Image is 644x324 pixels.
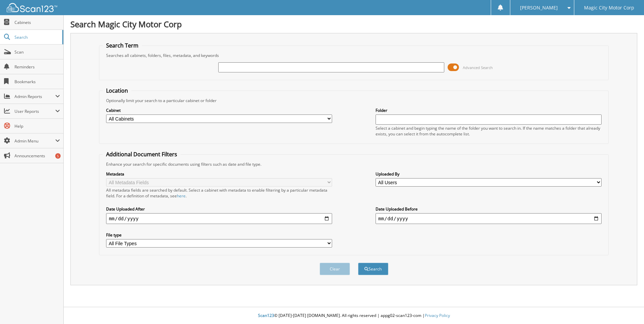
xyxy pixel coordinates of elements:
span: Advanced Search [463,65,493,70]
label: Metadata [106,171,332,177]
span: User Reports [14,108,55,114]
label: Uploaded By [376,171,602,177]
label: Cabinet [106,107,332,113]
span: Scan [14,49,60,55]
span: [PERSON_NAME] [520,6,558,10]
input: end [376,213,602,224]
input: start [106,213,332,224]
iframe: Chat Widget [610,292,644,324]
span: Help [14,123,60,129]
div: Select a cabinet and begin typing the name of the folder you want to search in. If the name match... [376,125,602,137]
legend: Search Term [103,42,142,49]
span: Reminders [14,64,60,70]
img: scan123-logo-white.svg [7,3,57,12]
span: Cabinets [14,20,60,25]
span: Announcements [14,153,60,159]
span: Magic City Motor Corp [584,6,634,10]
label: File type [106,232,332,238]
span: Scan123 [258,313,274,318]
div: Optionally limit your search to a particular cabinet or folder [103,98,605,103]
div: All metadata fields are searched by default. Select a cabinet with metadata to enable filtering b... [106,187,332,199]
div: Searches all cabinets, folders, files, metadata, and keywords [103,53,605,58]
label: Date Uploaded After [106,206,332,212]
legend: Location [103,87,131,94]
span: Admin Reports [14,94,55,99]
span: Search [14,34,59,40]
a: here [177,193,186,199]
div: 5 [55,153,61,159]
h1: Search Magic City Motor Corp [70,19,637,30]
label: Date Uploaded Before [376,206,602,212]
span: Admin Menu [14,138,55,144]
div: © [DATE]-[DATE] [DOMAIN_NAME]. All rights reserved | appg02-scan123-com | [64,307,644,324]
legend: Additional Document Filters [103,151,181,158]
label: Folder [376,107,602,113]
button: Search [358,263,388,275]
a: Privacy Policy [425,313,450,318]
span: Bookmarks [14,79,60,85]
button: Clear [320,263,350,275]
div: Enhance your search for specific documents using filters such as date and file type. [103,161,605,167]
